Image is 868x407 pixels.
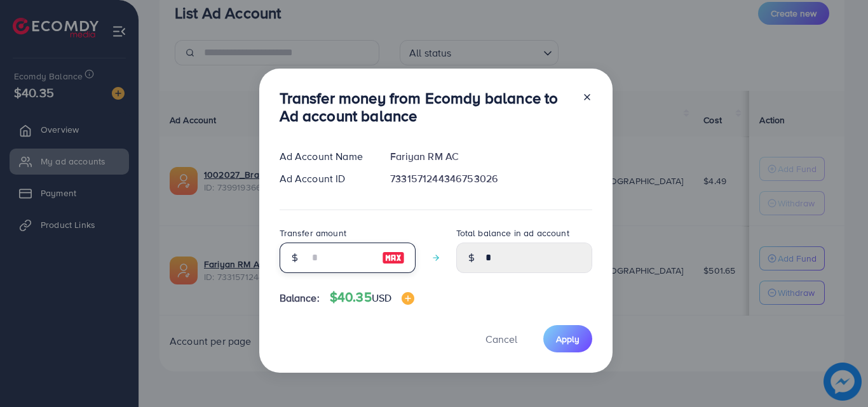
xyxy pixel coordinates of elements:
[380,171,602,186] div: 7331571244346753026
[280,89,572,126] h3: Transfer money from Ecomdy balance to Ad account balance
[456,227,569,239] label: Total balance in ad account
[380,149,602,164] div: Fariyan RM AC
[280,291,320,305] span: Balance:
[269,171,381,186] div: Ad Account ID
[330,290,414,305] h4: $40.35
[372,291,391,305] span: USD
[556,333,580,345] span: Apply
[485,332,517,346] span: Cancel
[280,227,346,239] label: Transfer amount
[269,149,381,164] div: Ad Account Name
[382,250,405,265] img: image
[402,292,414,305] img: image
[543,325,592,352] button: Apply
[470,325,533,352] button: Cancel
